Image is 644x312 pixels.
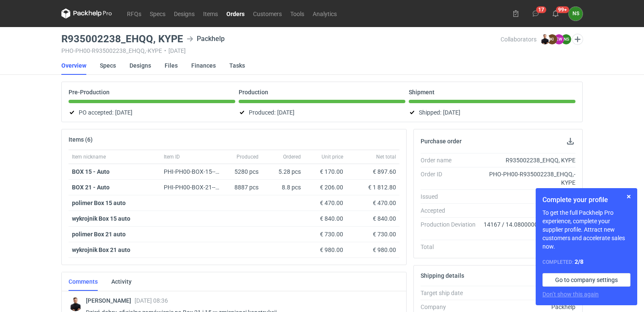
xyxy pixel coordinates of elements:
h2: Shipping details [421,272,464,279]
div: [DATE] [482,192,575,201]
a: Customers [249,8,286,19]
span: [DATE] [443,107,460,118]
div: 8887 pcs [224,180,262,195]
div: Shipped: [409,107,575,118]
div: R935002238_EHQQ, KYPE [482,156,575,164]
a: Items [199,8,222,19]
strong: 2 / 8 [575,258,583,265]
span: • [164,47,166,54]
span: 14167 / 14.080000000000002 pcs ( ) [482,220,575,237]
strong: wykrojnik Box 15 auto [72,215,130,222]
div: € 5 730.40 [482,243,575,251]
strong: polimer Box 15 auto [72,200,126,206]
div: € 980.00 [308,246,343,254]
button: Edit collaborators [572,34,583,45]
button: Download PO [565,136,575,146]
div: Company [421,303,482,311]
span: Ordered [283,153,301,160]
span: [PERSON_NAME] [86,297,135,304]
button: 99+ [549,7,562,20]
span: Item ID [164,153,180,160]
strong: BOX 21 - Auto [72,184,110,191]
span: Produced [237,153,259,160]
div: Production Deviation [421,220,482,237]
button: NS [569,7,583,21]
figcaption: KI [547,34,557,44]
a: RFQs [123,8,146,19]
div: Total [421,243,482,251]
div: Completed: [542,257,630,266]
div: PHI-PH00-BOX-21---AUTO [164,183,220,192]
div: PHO-PH00-R935002238_EHQQ,-KYPE [DATE] [61,47,501,54]
a: Go to company settings [542,273,630,287]
div: Issued [421,192,482,201]
p: Production [239,89,268,96]
a: Finances [191,56,216,75]
div: € 897.60 [350,167,396,176]
a: Specs [100,56,116,75]
span: Unit price [322,153,343,160]
svg: Packhelp Pro [61,8,112,19]
h2: Purchase order [421,138,462,145]
div: Order name [421,156,482,164]
span: Item nickname [72,153,106,160]
div: Packhelp [187,34,225,44]
div: 8.8 pcs [262,180,304,195]
strong: polimer Box 21 auto [72,231,126,238]
p: Shipment [409,89,435,96]
a: Overview [61,56,86,75]
div: Natalia Stępak [569,7,583,21]
div: € 1 812.80 [350,183,396,192]
div: Produced: [239,107,405,118]
h3: R935002238_EHQQ, KYPE [61,34,183,44]
a: Tools [286,8,308,19]
div: Order ID [421,170,482,187]
a: Files [165,56,178,75]
a: Activity [111,272,132,291]
strong: BOX 15 - Auto [72,168,110,175]
a: Specs [146,8,170,19]
div: PHO-PH00-R935002238_EHQQ,-KYPE [482,170,575,187]
div: € 170.00 [308,167,343,176]
button: Don’t show this again [542,290,599,298]
span: [DATE] [115,107,132,118]
div: Accepted [421,206,482,215]
p: Pre-Production [69,89,110,96]
span: Net total [376,153,396,160]
a: Analytics [308,8,341,19]
a: Designs [129,56,151,75]
figcaption: NS [561,34,571,44]
div: 5280 pcs [224,164,262,180]
img: Tomasz Kubiak [540,34,550,44]
img: Tomasz Kubiak [69,297,83,311]
div: PHI-PH00-BOX-15---AUTO [164,167,220,176]
div: € 980.00 [350,246,396,254]
span: Collaborators [501,36,537,43]
div: € 206.00 [308,183,343,192]
a: Designs [170,8,199,19]
div: Packhelp [482,303,575,311]
a: Comments [69,272,98,291]
div: € 840.00 [308,214,343,223]
button: Skip for now [624,192,634,202]
div: € 470.00 [350,199,396,207]
a: Orders [222,8,249,19]
h2: Items (6) [69,136,93,143]
span: [DATE] 08:36 [135,297,168,304]
div: 5.28 pcs [262,164,304,180]
a: Tasks [229,56,245,75]
div: € 730.00 [308,230,343,238]
div: PO accepted: [69,107,235,118]
p: To get the full Packhelp Pro experience, complete your supplier profile. Attract new customers an... [542,208,630,251]
button: 17 [529,7,542,20]
div: € 470.00 [308,199,343,207]
div: € 730.00 [350,230,396,238]
strong: wykrojnik Box 21 auto [72,246,130,253]
figcaption: EW [554,34,564,44]
div: [DATE] [482,206,575,215]
span: [DATE] [277,107,294,118]
div: Target ship date [421,289,482,297]
h1: Complete your profile [542,195,630,205]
